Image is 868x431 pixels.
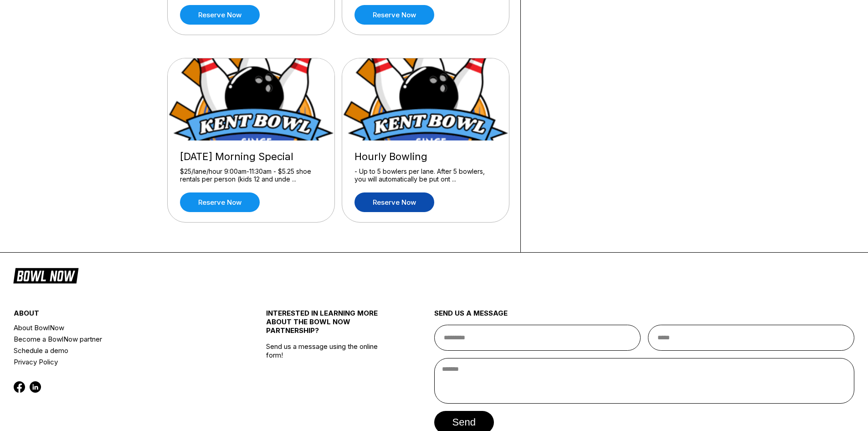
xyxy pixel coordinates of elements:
[354,151,497,163] div: Hourly Bowling
[354,192,434,212] a: Reserve now
[14,309,224,322] div: about
[168,58,335,140] img: Sunday Morning Special
[354,167,497,183] div: - Up to 5 bowlers per lane. After 5 bowlers, you will automatically be put ont ...
[180,151,322,163] div: [DATE] Morning Special
[180,5,260,25] a: Reserve now
[14,345,224,356] a: Schedule a demo
[434,309,855,325] div: send us a message
[180,167,322,183] div: $25/lane/hour 9:00am-11:30am - $5.25 shoe rentals per person (kids 12 and unde ...
[354,5,434,25] a: Reserve now
[14,333,224,345] a: Become a BowlNow partner
[180,192,260,212] a: Reserve now
[14,322,224,333] a: About BowlNow
[266,309,392,342] div: INTERESTED IN LEARNING MORE ABOUT THE BOWL NOW PARTNERSHIP?
[14,356,224,368] a: Privacy Policy
[342,58,510,140] img: Hourly Bowling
